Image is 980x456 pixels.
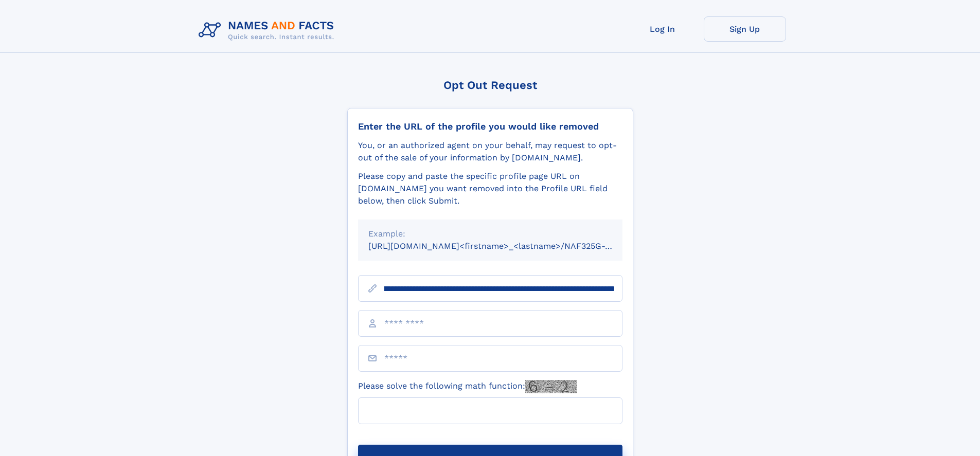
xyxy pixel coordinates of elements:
[368,228,612,240] div: Example:
[194,16,343,44] img: Logo Names and Facts
[358,380,577,393] label: Please solve the following math function:
[621,16,704,42] a: Log In
[358,121,622,132] div: Enter the URL of the profile you would like removed
[358,170,622,207] div: Please copy and paste the specific profile page URL on [DOMAIN_NAME] you want removed into the Pr...
[358,139,622,164] div: You, or an authorized agent on your behalf, may request to opt-out of the sale of your informatio...
[368,241,642,251] small: [URL][DOMAIN_NAME]<firstname>_<lastname>/NAF325G-xxxxxxxx
[347,79,633,92] div: Opt Out Request
[704,16,786,42] a: Sign Up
